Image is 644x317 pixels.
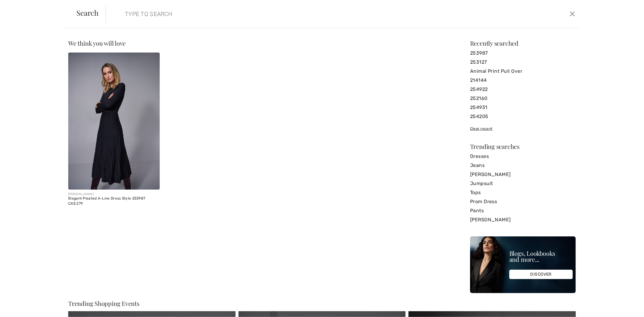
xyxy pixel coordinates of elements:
img: Blogs, Lookbooks and more... [470,236,576,293]
div: Trending Shopping Events [68,300,576,306]
div: Blogs, Lookbooks and more... [509,251,573,263]
button: Close [568,9,577,19]
a: Dresses [470,152,576,161]
img: Elegant Pleated A-Line Dress Style 253987. Black [68,53,160,190]
a: Jumpsuit [470,179,576,188]
span: CA$ 279 [68,201,83,206]
a: Tops [470,188,576,197]
div: [PERSON_NAME] [68,192,160,197]
input: TYPE TO SEARCH [120,5,456,23]
a: 254922 [470,85,576,94]
span: Chat [13,4,26,10]
div: Recently searched [470,40,576,46]
a: 214144 [470,76,576,85]
a: 252160 [470,94,576,103]
a: 254205 [470,112,576,121]
a: Jeans [470,161,576,170]
a: Animal Print Pull Over [470,67,576,76]
a: [PERSON_NAME] [470,170,576,179]
a: [PERSON_NAME] [470,215,576,224]
div: DISCOVER [509,270,573,279]
div: Clear recent [470,126,576,131]
span: Search [76,9,98,16]
a: 253987 [470,49,576,58]
a: 254931 [470,103,576,112]
div: Elegant Pleated A-Line Dress Style 253987 [68,197,160,201]
span: We think you will love [68,39,126,47]
a: 253127 [470,58,576,67]
a: Pants [470,206,576,215]
a: Prom Dress [470,197,576,206]
div: Trending searches [470,143,576,149]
